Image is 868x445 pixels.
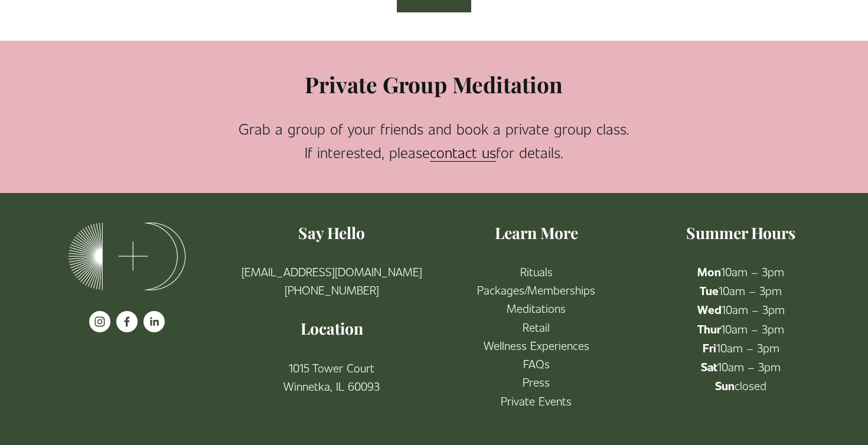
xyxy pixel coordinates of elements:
[523,354,550,372] a: FAQs
[444,222,629,243] h4: Learn More
[697,302,722,317] strong: Wed
[143,311,165,332] a: LinkedIn
[444,262,629,410] p: R
[89,311,110,332] a: instagram-unauth
[649,222,834,243] h4: Summer Hours
[697,264,721,279] strong: Mon
[477,280,595,299] a: Packages/Memberships
[703,340,716,355] strong: Fri
[715,378,735,393] strong: Sun
[520,262,553,280] a: Rituals
[701,359,717,374] strong: Sat
[529,318,550,336] a: etail
[697,321,721,336] strong: Thur
[700,283,719,298] strong: Tue
[430,143,496,162] a: contact us
[484,336,589,354] a: Wellness Experiences
[523,372,550,391] a: Press
[283,358,380,395] a: 1015 Tower CourtWinnetka, IL 60093
[234,117,634,164] p: Grab a group of your friends and book a private group class. If interested, please for details.
[649,262,834,395] p: 10am – 3pm 10am – 3pm 10am – 3pm 10am – 3pm 10am – 3pm 10am – 3pm closed
[242,262,422,280] a: [EMAIL_ADDRESS][DOMAIN_NAME]
[116,311,138,332] a: facebook-unauth
[239,318,424,339] h4: Location
[234,70,634,99] h3: Private Group Meditation
[501,391,572,410] a: Private Events
[239,222,424,243] h4: Say Hello
[507,299,566,317] a: Meditations
[285,280,379,299] a: [PHONE_NUMBER]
